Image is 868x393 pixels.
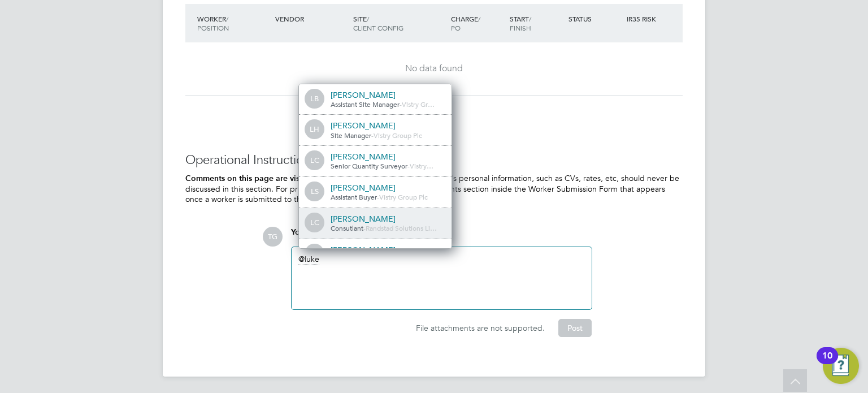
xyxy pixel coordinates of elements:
span: - [407,161,410,170]
span: - [400,100,402,109]
span: luke [298,254,319,265]
div: No data found [197,63,671,75]
span: LH [306,120,324,139]
div: Charge [448,8,507,38]
span: Vistry Group Plc [374,131,422,140]
div: Status [566,8,624,29]
div: Site [350,8,448,38]
button: Open Resource Center, 10 new notifications [823,348,859,384]
span: Vistry Group Plc [379,192,428,201]
span: LB [306,245,324,263]
div: Worker [194,8,272,38]
span: LC [306,152,324,170]
span: Randstad Solutions Li… [366,223,437,232]
div: [PERSON_NAME] [331,90,444,100]
span: - [377,192,379,201]
div: [PERSON_NAME] [331,120,444,131]
span: Senior Quantity Surveyor [331,161,407,170]
span: Vistry… [410,161,433,170]
div: 10 [822,356,832,370]
p: Worker's personal information, such as CVs, rates, etc, should never be discussed in this section... [185,173,683,205]
span: LS [306,183,324,201]
div: [PERSON_NAME] [331,214,444,224]
span: / Client Config [353,14,403,32]
span: / PO [451,14,480,32]
span: LC [306,214,324,232]
div: Start [507,8,566,38]
b: Comments on this page are visible to all Vendors in the Vacancy. [185,174,425,183]
div: IR35 Risk [624,8,663,29]
span: Assistant Site Manager [331,100,400,109]
span: - [371,131,374,140]
span: / Finish [510,14,531,32]
span: File attachments are not supported. [416,323,545,333]
span: - [363,223,366,232]
h3: Operational Instructions & Comments [185,152,683,169]
div: Vendor [272,8,350,29]
span: Site Manager [331,131,371,140]
span: Vistry Gr… [402,100,435,109]
span: You [291,227,305,237]
div: say: [291,227,592,247]
div: [PERSON_NAME] [331,183,444,193]
span: Consutlant [331,223,363,232]
span: LB [306,90,324,108]
span: TG [263,227,283,247]
span: / Position [197,14,229,32]
button: Post [558,319,592,337]
div: [PERSON_NAME] [331,245,444,255]
div: [PERSON_NAME] [331,152,444,162]
span: Assistant Buyer [331,192,377,201]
